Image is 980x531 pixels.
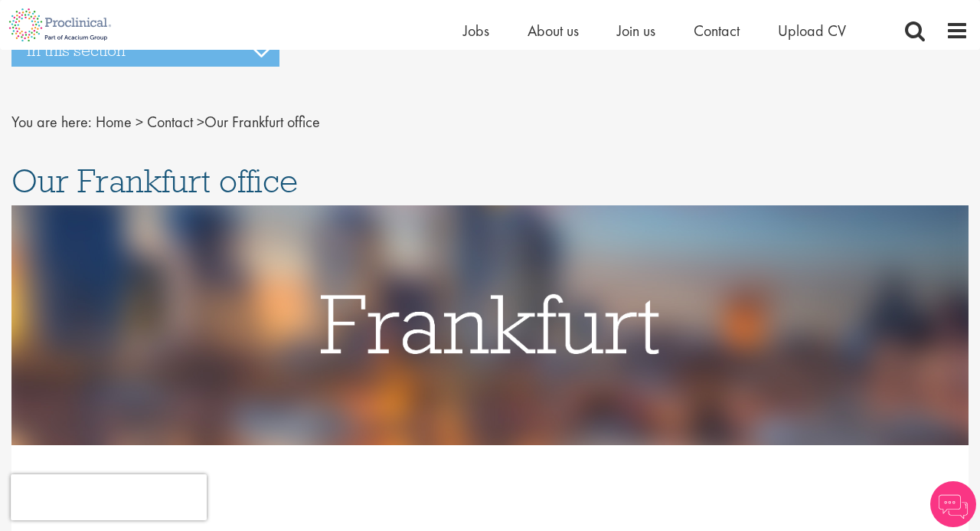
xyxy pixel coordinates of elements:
a: Contact [694,21,740,41]
a: breadcrumb link to Home [96,112,132,132]
a: About us [528,21,579,41]
iframe: reCAPTCHA [11,474,207,520]
span: > [136,112,143,132]
span: You are here: [11,112,92,132]
span: Our Frankfurt office [11,160,298,202]
h3: In this section [11,34,279,67]
img: Chatbot [930,481,976,527]
a: Upload CV [778,21,846,41]
span: Our Frankfurt office [96,112,320,132]
a: Jobs [463,21,489,41]
a: Join us [617,21,655,41]
span: > [197,112,204,132]
a: breadcrumb link to Contact [147,112,193,132]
